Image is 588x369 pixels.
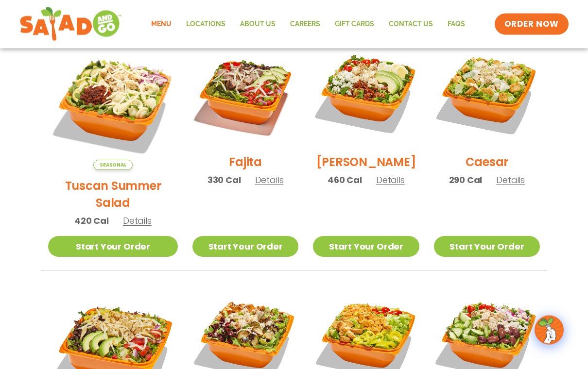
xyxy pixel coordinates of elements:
span: 420 Cal [74,215,109,228]
img: Product photo for Caesar Salad [434,41,540,147]
a: Start Your Order [48,236,178,257]
span: 460 Cal [328,174,362,187]
a: Locations [179,13,233,35]
img: Product photo for Tuscan Summer Salad [48,41,178,170]
nav: Menu [144,13,472,35]
a: FAQs [440,13,472,35]
h2: Caesar [466,154,509,171]
span: Seasonal [93,160,133,170]
span: Details [255,174,284,186]
span: Details [496,174,525,186]
a: Start Your Order [313,236,419,257]
span: Details [376,174,405,186]
a: Start Your Order [434,236,540,257]
h2: Fajita [229,154,262,171]
span: 290 Cal [449,174,483,187]
a: Contact Us [381,13,440,35]
span: 330 Cal [208,174,241,187]
h2: [PERSON_NAME] [316,154,416,171]
span: Details [123,215,152,227]
a: Menu [144,13,179,35]
span: ORDER NOW [504,18,559,30]
a: Careers [283,13,328,35]
a: About Us [233,13,283,35]
a: ORDER NOW [495,14,569,35]
a: GIFT CARDS [328,13,381,35]
img: new-SAG-logo-768×292 [19,5,122,44]
h2: Tuscan Summer Salad [48,178,178,212]
a: Start Your Order [192,236,298,257]
img: Product photo for Fajita Salad [192,41,298,147]
img: Product photo for Cobb Salad [313,41,419,147]
img: wpChatIcon [536,317,563,344]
